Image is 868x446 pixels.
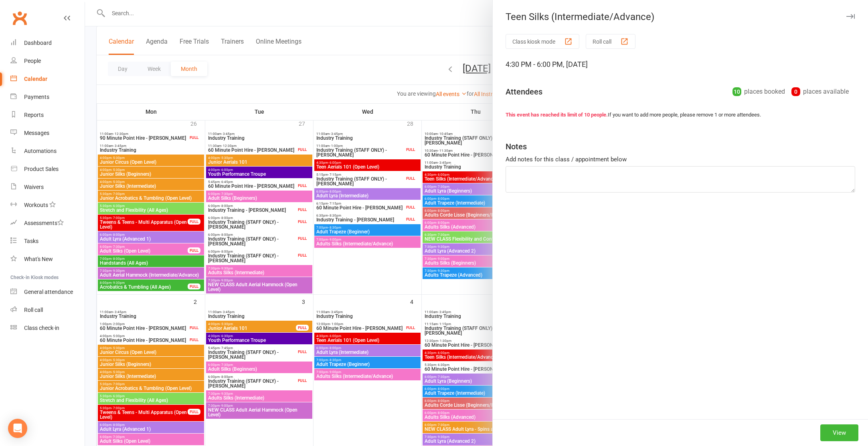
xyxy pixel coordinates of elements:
div: Assessments [24,220,64,226]
button: Roll call [586,34,635,49]
button: Class kiosk mode [506,34,579,49]
a: Workouts [10,196,85,214]
div: Payments [24,94,49,100]
div: People [24,58,41,64]
div: Workouts [24,202,48,208]
a: Clubworx [10,8,30,28]
div: Product Sales [24,166,59,172]
a: Reports [10,106,85,124]
a: Automations [10,142,85,160]
div: Roll call [24,307,43,313]
div: Attendees [506,86,542,97]
div: places available [791,86,849,97]
strong: This event has reached its limit of 10 people. [506,112,608,118]
div: Class check-in [24,325,59,331]
div: What's New [24,256,53,262]
a: Payments [10,88,85,106]
a: Messages [10,124,85,142]
div: Dashboard [24,40,52,46]
a: Assessments [10,214,85,232]
div: Tasks [24,238,38,244]
button: View [820,424,858,441]
a: General attendance kiosk mode [10,283,85,301]
a: Dashboard [10,34,85,52]
div: Notes [506,141,527,152]
div: 4:30 PM - 6:00 PM, [DATE] [506,59,855,70]
div: Teen Silks (Intermediate/Advance) [493,11,868,22]
div: Waivers [24,184,44,190]
a: Waivers [10,178,85,196]
div: Messages [24,130,49,136]
a: What's New [10,250,85,268]
div: 0 [791,87,800,96]
div: Add notes for this class / appointment below [506,155,855,164]
div: Automations [24,148,57,154]
div: General attendance [24,289,73,295]
a: People [10,52,85,70]
a: Class kiosk mode [10,319,85,337]
div: 10 [732,87,741,96]
div: Reports [24,112,44,118]
div: If you want to add more people, please remove 1 or more attendees. [506,111,855,119]
div: Open Intercom Messenger [8,419,27,438]
a: Roll call [10,301,85,319]
a: Calendar [10,70,85,88]
div: places booked [732,86,785,97]
a: Tasks [10,232,85,250]
div: Calendar [24,76,47,82]
a: Product Sales [10,160,85,178]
